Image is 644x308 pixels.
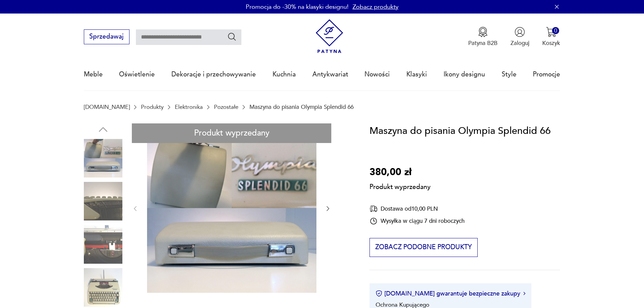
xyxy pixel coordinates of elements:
a: Ikona medaluPatyna B2B [468,27,498,47]
p: Maszyna do pisania Olympia Splendid 66 [249,104,354,110]
a: Promocje [533,59,560,90]
img: Patyna - sklep z meblami i dekoracjami vintage [312,19,347,53]
a: Zobacz produkty [353,3,399,11]
img: Ikona koszyka [546,27,556,37]
a: Klasyki [406,59,427,90]
p: Patyna B2B [468,39,498,47]
h1: Maszyna do pisania Olympia Splendid 66 [369,123,551,139]
a: Kuchnia [272,59,296,90]
button: Sprzedawaj [84,29,129,44]
a: Nowości [364,59,390,90]
p: Promocja do -30% na klasyki designu! [246,3,349,11]
img: Ikonka użytkownika [515,27,525,37]
img: Ikona medalu [478,27,488,37]
p: 380,00 zł [369,165,431,180]
a: Elektronika [175,104,203,110]
a: Pozostałe [214,104,238,110]
img: Ikona strzałki w prawo [523,292,525,295]
div: Dostawa od 10,00 PLN [369,205,464,213]
img: Ikona certyfikatu [376,290,382,297]
a: Style [502,59,517,90]
a: [DOMAIN_NAME] [84,104,130,110]
a: Oświetlenie [119,59,155,90]
a: Ikony designu [444,59,485,90]
div: Wysyłka w ciągu 7 dni roboczych [369,217,464,225]
a: Antykwariat [312,59,348,90]
button: Zobacz podobne produkty [369,238,477,257]
div: 0 [552,27,559,34]
button: 0Koszyk [542,27,560,47]
a: Meble [84,59,103,90]
button: Zaloguj [510,27,529,47]
img: Ikona dostawy [369,205,378,213]
button: [DOMAIN_NAME] gwarantuje bezpieczne zakupy [376,289,525,298]
p: Produkt wyprzedany [369,180,431,192]
a: Produkty [141,104,164,110]
p: Zaloguj [510,39,529,47]
a: Dekoracje i przechowywanie [171,59,256,90]
button: Szukaj [227,32,237,42]
p: Koszyk [542,39,560,47]
a: Sprzedawaj [84,34,129,40]
button: Patyna B2B [468,27,498,47]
